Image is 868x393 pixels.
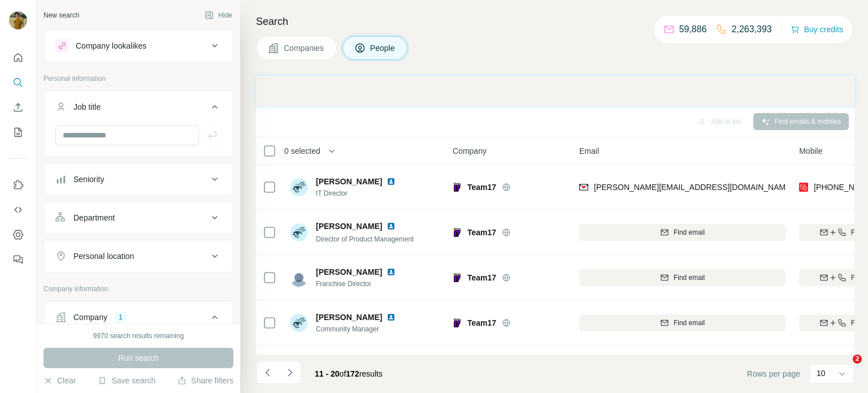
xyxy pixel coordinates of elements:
[387,267,396,277] img: LinkedIn logo
[747,368,800,379] span: Rows per page
[9,224,27,245] button: Dashboard
[290,223,308,241] img: Avatar
[290,269,308,287] img: Avatar
[290,314,308,332] img: Avatar
[73,312,107,323] div: Company
[114,312,127,322] div: 1
[340,369,346,378] span: of
[387,222,396,231] img: LinkedIn logo
[316,266,382,278] span: [PERSON_NAME]
[9,122,27,142] button: My lists
[453,318,462,327] img: Logo of Team17
[370,42,396,54] span: People
[315,369,340,378] span: 11 - 20
[791,21,843,37] button: Buy credits
[732,23,772,36] p: 2,263,393
[9,249,27,270] button: Feedback
[256,76,854,106] iframe: Banner
[579,224,785,241] button: Find email
[76,40,146,51] div: Company lookalikes
[73,212,115,223] div: Department
[44,243,233,270] button: Personal location
[579,182,588,193] img: provider findymail logo
[579,314,785,331] button: Find email
[316,324,400,334] span: Community Manager
[44,32,233,59] button: Company lookalikes
[316,235,414,243] span: Director of Product Management
[387,177,396,186] img: LinkedIn logo
[316,312,382,323] span: [PERSON_NAME]
[73,251,134,262] div: Personal location
[316,188,400,198] span: IT Director
[44,93,233,125] button: Job title
[284,42,325,54] span: Companies
[73,101,101,113] div: Job title
[284,145,320,157] span: 0 selected
[9,175,27,195] button: Use Surfe on LinkedIn
[453,273,462,282] img: Logo of Team17
[290,178,308,196] img: Avatar
[9,11,27,29] img: Avatar
[256,14,854,29] h4: Search
[579,269,785,286] button: Find email
[9,72,27,93] button: Search
[453,228,462,237] img: Logo of Team17
[467,272,496,283] span: Team17
[817,368,826,379] p: 10
[9,97,27,118] button: Enrich CSV
[256,361,279,384] button: Navigate to previous page
[316,176,382,187] span: [PERSON_NAME]
[93,331,184,341] div: 9970 search results remaining
[279,361,301,384] button: Navigate to next page
[674,318,705,328] span: Find email
[579,145,599,157] span: Email
[674,227,705,237] span: Find email
[467,227,496,238] span: Team17
[830,355,857,382] iframe: Intercom live chat
[453,145,487,157] span: Company
[44,284,233,294] p: Company information
[9,47,27,68] button: Quick start
[316,221,382,232] span: [PERSON_NAME]
[44,304,233,335] button: Company1
[44,74,233,84] p: Personal information
[73,174,104,185] div: Seniority
[453,183,462,192] img: Logo of Team17
[44,166,233,193] button: Seniority
[853,355,862,364] span: 2
[594,183,793,192] span: [PERSON_NAME][EMAIL_ADDRESS][DOMAIN_NAME]
[346,369,359,378] span: 172
[98,375,155,386] button: Save search
[467,182,496,193] span: Team17
[44,204,233,231] button: Department
[387,313,396,322] img: LinkedIn logo
[197,7,240,24] button: Hide
[9,200,27,220] button: Use Surfe API
[799,182,808,193] img: provider prospeo logo
[177,375,233,386] button: Share filters
[316,279,400,289] span: Franchise Director
[679,23,707,36] p: 59,886
[44,375,76,386] button: Clear
[799,145,822,157] span: Mobile
[467,317,496,329] span: Team17
[44,10,79,20] div: New search
[315,369,383,378] span: results
[674,273,705,283] span: Find email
